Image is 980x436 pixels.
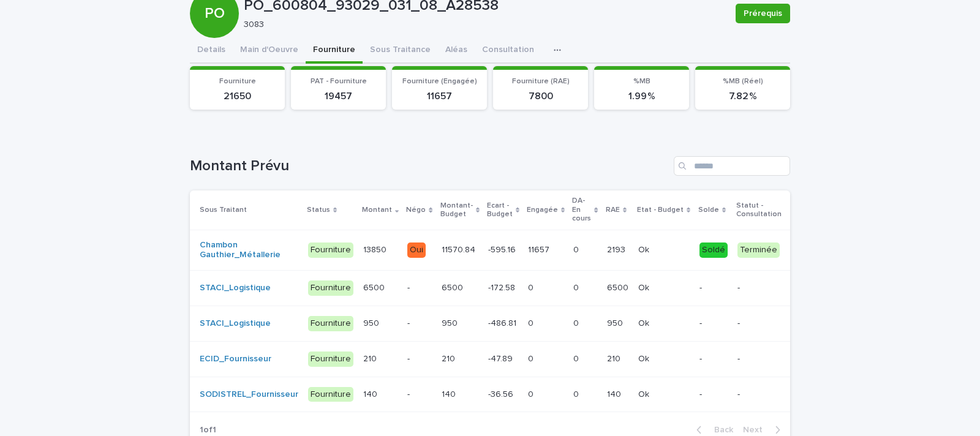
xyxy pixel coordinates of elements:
p: Sous Traitant [200,203,247,217]
p: 210 [607,351,623,364]
div: Oui [407,242,426,258]
p: 210 [363,351,379,364]
p: 0 [573,387,581,400]
p: Etat - Budget [637,203,684,217]
p: -595.16 [488,242,518,255]
p: RAE [606,203,620,217]
p: DA-En cours [572,194,591,225]
p: 3083 [244,20,721,30]
div: Fourniture [308,387,353,402]
p: 11657 [399,91,480,102]
p: 1.99 % [601,91,682,102]
p: 0 [528,387,536,400]
p: Ecart - Budget [487,199,513,222]
p: Solde [698,203,719,217]
p: Ok [638,242,652,255]
p: 0 [528,316,536,329]
tr: Chambon Gauthier_Métallerie Fourniture1385013850 Oui11570.8411570.84 -595.16-595.16 1165711657 00... [190,230,917,271]
p: Status [307,203,330,217]
p: Montant-Budget [440,199,473,222]
span: Fourniture (RAE) [512,78,570,85]
tr: ECID_Fournisseur Fourniture210210 -210210 -47.89-47.89 00 00 210210 OkOk --NégoEditer [190,341,917,377]
input: Search [674,156,790,176]
button: Prérequis [736,4,790,23]
p: -47.89 [488,351,515,364]
button: Aléas [438,38,475,64]
p: 11657 [528,242,552,255]
p: 950 [363,316,382,329]
p: Montant [362,203,392,217]
p: 7800 [500,91,581,102]
p: Statut - Consultation [736,199,796,222]
p: Ok [638,387,652,400]
a: Chambon Gauthier_Métallerie [200,240,298,261]
p: 0 [573,242,581,255]
p: - [699,389,728,400]
p: -36.56 [488,387,516,400]
span: PAT - Fourniture [311,78,367,85]
p: 0 [528,351,536,364]
div: Fourniture [308,242,353,258]
span: Prérequis [744,7,782,20]
p: 7.82 % [703,91,783,102]
p: - [407,318,431,329]
p: 11570.84 [442,242,478,255]
div: Fourniture [308,316,353,331]
span: Next [743,426,770,434]
p: - [737,389,795,400]
button: Main d'Oeuvre [233,38,306,64]
p: 0 [528,280,536,293]
p: - [699,354,728,364]
button: Back [687,424,738,435]
span: Back [707,426,733,434]
tr: SODISTREL_Fournisseur Fourniture140140 -140140 -36.56-36.56 00 00 140140 OkOk --NégoEditer [190,377,917,412]
button: Fourniture [306,38,363,64]
p: - [407,389,431,400]
p: 0 [573,316,581,329]
span: %MB [633,78,650,85]
button: Details [190,38,233,64]
p: 21650 [197,91,277,102]
p: - [699,283,728,293]
button: Consultation [475,38,541,64]
span: %MB (Réel) [723,78,763,85]
div: Terminée [737,242,780,258]
p: 2193 [607,242,628,255]
p: 140 [442,387,458,400]
p: 13850 [363,242,389,255]
p: 6500 [607,280,631,293]
p: - [737,318,795,329]
p: - [699,318,728,329]
p: Ok [638,351,652,364]
span: Fourniture (Engagée) [402,78,477,85]
button: Sous Traitance [363,38,438,64]
p: 6500 [442,280,466,293]
p: 950 [607,316,625,329]
a: STACI_Logistique [200,318,271,329]
a: STACI_Logistique [200,283,271,293]
button: Next [738,424,790,435]
p: Négo [406,203,426,217]
a: ECID_Fournisseur [200,354,271,364]
p: 210 [442,351,458,364]
div: Fourniture [308,280,353,296]
p: - [407,283,431,293]
span: Fourniture [219,78,256,85]
p: - [407,354,431,364]
div: Fourniture [308,351,353,367]
p: 140 [607,387,624,400]
tr: STACI_Logistique Fourniture65006500 -65006500 -172.58-172.58 00 00 65006500 OkOk --NégoEditer [190,271,917,306]
p: 950 [442,316,460,329]
p: 140 [363,387,380,400]
h1: Montant Prévu [190,157,669,175]
p: -486.81 [488,316,519,329]
p: 6500 [363,280,387,293]
p: Ok [638,280,652,293]
p: - [737,354,795,364]
a: SODISTREL_Fournisseur [200,389,298,400]
p: Engagée [527,203,558,217]
p: 0 [573,280,581,293]
p: - [737,283,795,293]
p: 0 [573,351,581,364]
